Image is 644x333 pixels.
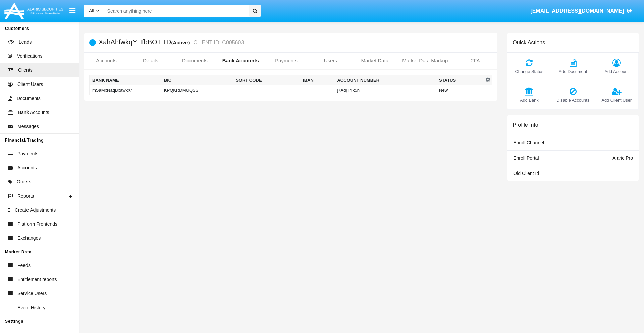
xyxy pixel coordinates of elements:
span: All [89,8,94,13]
span: Messages [17,123,39,130]
th: Sort Code [233,75,300,86]
th: Status [436,75,484,86]
div: (Active) [171,39,192,46]
h5: XahAhfwkqYHfbBO LTD [99,39,244,46]
span: Accounts [17,164,37,171]
span: Old Client Id [513,171,539,176]
span: Create Adjustments [15,207,56,214]
span: Enroll Portal [513,155,539,161]
h6: Quick Actions [513,39,545,46]
th: Account Number [334,75,436,86]
span: Add Document [554,68,591,75]
a: Accounts [84,53,128,69]
span: Clients [18,67,33,74]
span: Orders [17,178,31,185]
span: Documents [17,95,41,102]
td: mSaMxNaqBxawkXr [90,85,161,95]
a: Documents [173,53,217,69]
a: Details [128,53,173,69]
span: Add Account [598,68,635,75]
span: Platform Frontends [17,221,57,228]
span: Exchanges [17,235,41,242]
span: Add Bank [511,97,547,103]
span: Bank Accounts [18,109,49,116]
span: Verifications [17,53,42,60]
span: Enroll Channel [513,140,544,145]
a: 2FA [453,53,497,69]
span: Add Client User [598,97,635,103]
span: Disable Accounts [554,97,591,103]
a: Market Data [353,53,397,69]
th: IBAN [300,75,334,86]
th: BIC [161,75,233,86]
span: [EMAIL_ADDRESS][DOMAIN_NAME] [530,8,624,14]
span: Change Status [511,68,547,75]
span: Alaric Pro [612,155,633,161]
span: Service Users [17,290,47,297]
a: Users [308,53,353,69]
a: Payments [264,53,309,69]
input: Search [104,5,247,17]
span: Reports [17,192,34,200]
a: [EMAIL_ADDRESS][DOMAIN_NAME] [527,2,636,20]
a: Market Data Markup [397,53,453,69]
span: Payments [17,150,38,157]
span: Client Users [17,81,43,88]
td: New [436,85,484,95]
a: All [84,7,104,14]
h6: Profile Info [513,122,538,128]
span: Event History [17,304,45,311]
th: Bank Name [90,75,161,86]
td: KPQKRDMUQSS [161,85,233,95]
span: Feeds [17,262,31,269]
small: CLIENT ID: C005603 [192,40,244,45]
img: Logo image [3,1,64,21]
span: Leads [19,39,32,46]
span: Entitlement reports [17,276,57,283]
a: Bank Accounts [217,53,264,69]
td: j7AdjTYk5h [334,85,436,95]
